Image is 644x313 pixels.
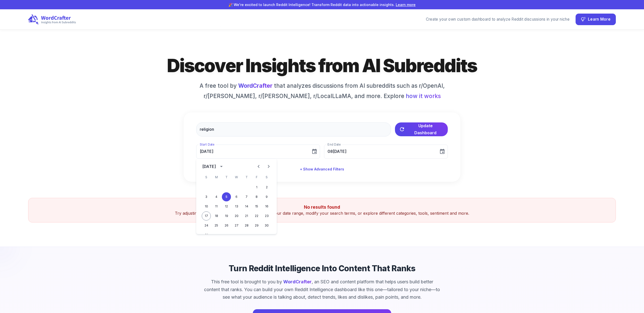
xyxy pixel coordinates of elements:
button: 28 [242,221,251,230]
button: 5 [222,192,231,201]
button: 11 [212,202,221,211]
button: 31 [202,231,211,240]
span: Update Dashboard [407,122,444,136]
button: 1 [252,183,261,192]
button: Next month [264,161,274,171]
button: calendar view is open, switch to year view [217,162,225,170]
button: 8 [252,192,261,201]
span: Tuesday [222,172,231,182]
button: 4 [212,192,221,201]
a: WordCrafter [283,279,312,284]
button: 3 [202,192,211,201]
input: Filter discussions about AI on Reddit by keyword [196,122,391,137]
button: Choose date, selected date is Aug 16, 2025 [437,147,447,157]
button: 21 [242,211,251,220]
span: how it works [406,92,441,100]
h6: A free tool by that analyzes discussions from AI subreddits such as r/OpenAI, r/[PERSON_NAME], r/... [196,81,448,100]
button: 30 [262,221,271,230]
div: Create your own custom dashboard to analyze Reddit discussions in your niche [426,17,570,22]
p: Try adjusting your search filters. You can broaden your date range, modify your search terms, or ... [34,210,610,216]
button: 12 [222,202,231,211]
h1: Discover Insights from AI Subreddits [146,54,498,77]
input: MM/DD/YYYY [324,145,435,159]
button: 20 [232,211,241,220]
label: End Date [328,142,341,147]
span: Learn More [588,16,611,23]
button: Learn More [576,14,616,25]
div: [DATE] [202,163,216,169]
a: WordCrafter [238,82,272,89]
p: 🎉 We're excited to launch Reddit Intelligence! Transform Reddit data into actionable insights. [87,2,557,7]
a: Learn more [396,3,416,7]
button: 27 [232,221,241,230]
span: Wednesday [232,172,241,182]
button: 16 [262,202,271,211]
span: Thursday [242,172,251,182]
label: Start Date [200,142,214,147]
button: 6 [232,192,241,201]
span: Saturday [262,172,271,182]
button: 19 [222,211,231,220]
button: 24 [202,221,211,230]
button: Choose date, selected date is Aug 5, 2025 [309,147,319,157]
span: Monday [212,172,221,182]
button: Update Dashboard [395,122,448,136]
button: 29 [252,221,261,230]
button: 26 [222,221,231,230]
h5: No results found [34,204,610,210]
button: 15 [252,202,261,211]
button: 17 [202,211,211,220]
h4: Turn Reddit Intelligence Into Content That Ranks [229,263,415,274]
button: 22 [252,211,261,220]
button: 7 [242,192,251,201]
button: 2 [262,183,271,192]
p: This free tool is brought to you by , an SEO and content platform that helps users build better c... [203,278,441,301]
span: Friday [252,172,261,182]
input: MM/DD/YYYY [196,145,307,159]
button: + Show Advanced Filters [298,165,346,174]
button: 14 [242,202,251,211]
button: 10 [202,202,211,211]
button: 23 [262,211,271,220]
span: Sunday [202,172,211,182]
button: Previous month [254,161,264,171]
button: 25 [212,221,221,230]
button: 9 [262,192,271,201]
button: 18 [212,211,221,220]
button: 13 [232,202,241,211]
